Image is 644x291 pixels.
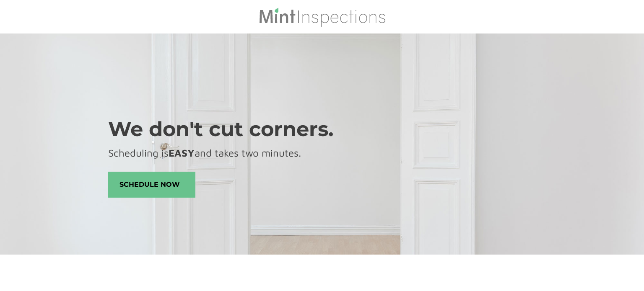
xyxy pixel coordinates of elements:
span: schedule now [109,172,195,197]
a: schedule now [108,172,195,198]
font: Scheduling is and takes two minutes. [108,147,301,159]
strong: EASY [169,147,195,159]
font: We don't cut corners. [108,117,334,141]
img: Mint Inspections [258,7,386,27]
